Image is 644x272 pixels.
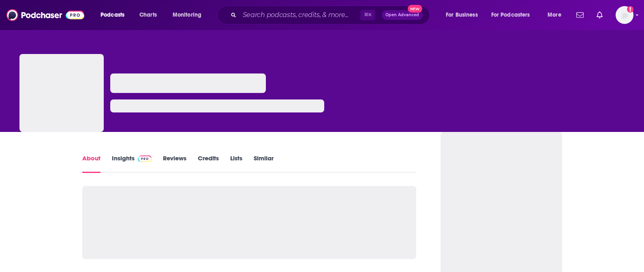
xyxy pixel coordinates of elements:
[254,154,274,173] a: Similar
[385,13,419,17] span: Open Advanced
[134,9,162,22] a: Charts
[446,9,478,21] span: For Business
[408,5,422,13] span: New
[225,6,437,24] div: Search podcasts, credits, & more...
[198,154,219,173] a: Credits
[82,154,101,173] a: About
[542,9,571,22] button: open menu
[230,154,242,173] a: Lists
[486,9,542,22] button: open menu
[573,8,587,22] a: Show notifications dropdown
[616,6,633,24] img: User Profile
[360,10,375,20] span: ⌘ K
[616,6,633,24] button: Show profile menu
[440,9,488,22] button: open menu
[593,8,606,22] a: Show notifications dropdown
[491,9,530,21] span: For Podcasters
[616,6,633,24] span: Logged in as sophiak
[101,9,124,21] span: Podcasts
[95,9,135,22] button: open menu
[173,9,201,21] span: Monitoring
[240,9,360,22] input: Search podcasts, credits, & more...
[6,7,84,23] img: Podchaser - Follow, Share and Rate Podcasts
[139,9,157,21] span: Charts
[627,6,633,13] svg: Add a profile image
[167,9,212,22] button: open menu
[112,154,152,173] a: InsightsPodchaser Pro
[382,10,423,20] button: Open AdvancedNew
[138,155,152,162] img: Podchaser Pro
[163,154,186,173] a: Reviews
[548,9,561,21] span: More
